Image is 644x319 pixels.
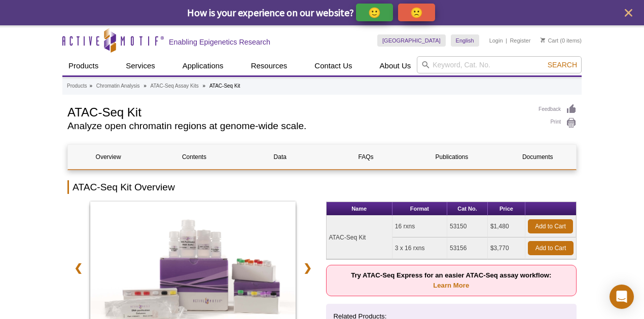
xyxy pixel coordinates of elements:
[187,6,354,19] span: How is your experience on our website?
[151,82,199,91] a: ATAC-Seq Assay Kits
[351,271,551,289] strong: Try ATAC-Seq Express for an easier ATAC-Seq assay workflow:
[327,216,392,259] td: ATAC-Seq Kit
[96,82,140,91] a: Chromatin Analysis
[451,34,479,47] a: English
[154,145,234,169] a: Contents
[326,145,406,169] a: FAQs
[144,83,147,89] li: »
[411,145,492,169] a: Publications
[327,202,392,216] th: Name
[489,37,503,44] a: Login
[497,145,578,169] a: Documents
[510,37,530,44] a: Register
[392,216,447,237] td: 16 rxns
[374,56,417,75] a: About Us
[488,216,525,237] td: $1,480
[488,237,525,259] td: $3,770
[169,37,270,47] h2: Enabling Epigenetics Research
[539,104,577,115] a: Feedback
[417,56,582,73] input: Keyword, Cat. No.
[203,83,206,89] li: »
[68,145,149,169] a: Overview
[541,37,558,44] a: Cart
[506,34,507,47] li: |
[209,83,240,89] li: ATAC-Seq Kit
[67,122,528,131] h2: Analyze open chromatin regions at genome-wide scale.
[377,34,446,47] a: [GEOGRAPHIC_DATA]
[622,7,635,19] button: close
[368,6,381,19] p: 🙂
[541,37,545,43] img: Your Cart
[541,34,582,47] li: (0 items)
[545,60,580,69] button: Search
[67,104,528,119] h1: ATAC-Seq Kit
[528,219,573,233] a: Add to Cart
[245,56,294,75] a: Resources
[120,56,161,75] a: Services
[67,82,87,91] a: Products
[392,202,447,216] th: Format
[308,56,358,75] a: Contact Us
[240,145,320,169] a: Data
[392,237,447,259] td: 3 x 16 rxns
[488,202,525,216] th: Price
[548,61,577,69] span: Search
[539,117,577,129] a: Print
[433,282,469,289] a: Learn More
[410,6,423,19] p: 🙁
[528,241,574,255] a: Add to Cart
[447,237,488,259] td: 53156
[89,83,92,89] li: »
[67,180,577,194] h2: ATAC-Seq Kit Overview
[297,256,318,280] a: ❯
[447,216,488,237] td: 53150
[176,56,230,75] a: Applications
[62,56,104,75] a: Products
[447,202,488,216] th: Cat No.
[610,285,634,309] div: Open Intercom Messenger
[67,256,89,280] a: ❮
